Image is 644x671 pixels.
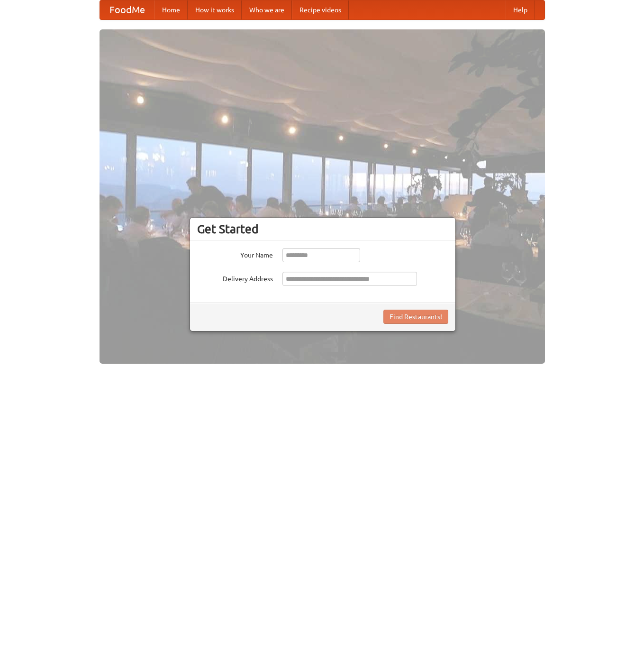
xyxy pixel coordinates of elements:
[197,272,273,284] label: Delivery Address
[188,0,242,19] a: How it works
[506,0,535,19] a: Help
[197,222,448,236] h3: Get Started
[154,0,188,19] a: Home
[242,0,292,19] a: Who we are
[292,0,349,19] a: Recipe videos
[100,0,154,19] a: FoodMe
[383,310,448,324] button: Find Restaurants!
[197,248,273,260] label: Your Name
